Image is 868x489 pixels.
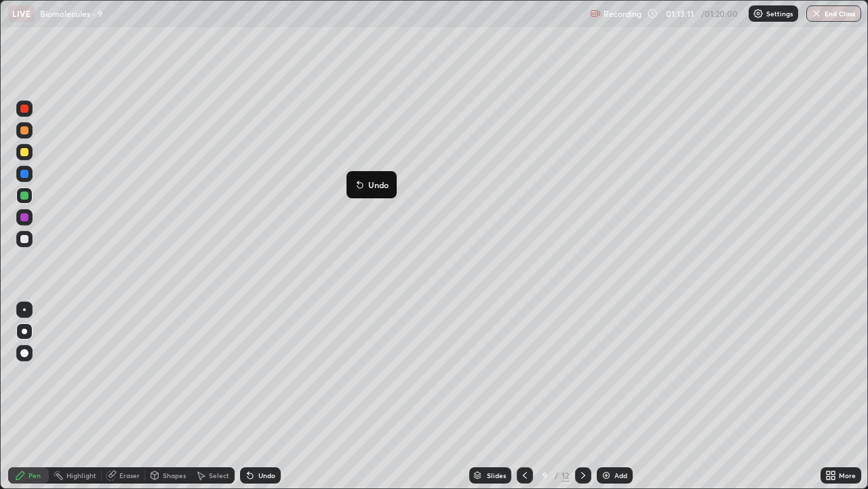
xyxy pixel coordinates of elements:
[209,472,229,479] div: Select
[368,179,389,190] p: Undo
[614,472,627,479] div: Add
[590,8,601,19] img: recording.375f2c34.svg
[40,8,102,19] p: Biomolecules - 9
[811,8,822,19] img: end-class-cross
[119,472,140,479] div: Eraser
[352,177,391,193] button: Undo
[66,472,96,479] div: Highlight
[601,470,612,481] img: add-slide-button
[258,472,275,479] div: Undo
[604,9,642,19] p: Recording
[538,471,552,479] div: 9
[487,472,506,479] div: Slides
[766,10,793,17] p: Settings
[839,472,856,479] div: More
[561,469,570,482] div: 12
[806,5,861,22] button: End Class
[163,472,186,479] div: Shapes
[753,8,764,19] img: class-settings-icons
[555,471,559,479] div: /
[28,472,41,479] div: Pen
[12,8,31,19] p: LIVE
